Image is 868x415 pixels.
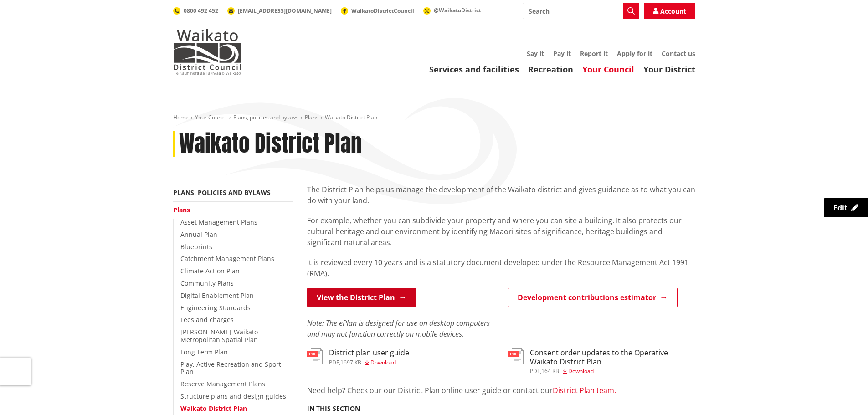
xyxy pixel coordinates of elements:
[523,3,639,19] input: Search input
[528,64,573,75] a: Recreation
[423,6,481,14] a: @WaikatoDistrict
[180,404,247,413] a: Waikato District Plan
[180,291,254,300] a: Digital Enablement Plan
[307,288,416,307] a: View the District Plan
[329,360,409,365] div: ,
[180,279,234,287] a: Community Plans
[307,348,409,365] a: District plan user guide pdf,1697 KB Download
[351,7,414,15] span: WaikatoDistrictCouncil
[307,385,695,396] p: Need help? Check our our District Plan online user guide or contact our
[307,318,490,339] em: Note: The ePlan is designed for use on desktop computers and may not function correctly on mobile...
[541,367,559,375] span: 164 KB
[195,113,227,121] a: Your Council
[833,203,847,213] span: Edit
[180,254,274,263] a: Catchment Management Plans
[341,7,414,15] a: WaikatoDistrictCouncil
[180,328,258,344] a: [PERSON_NAME]-Waikato Metropolitan Spatial Plan
[644,3,695,19] a: Account
[173,29,241,75] img: Waikato District Council - Te Kaunihera aa Takiwaa o Waikato
[553,49,571,58] a: Pay it
[429,64,519,75] a: Services and facilities
[180,315,234,324] a: Fees and charges
[530,367,540,375] span: pdf
[508,288,678,307] a: Development contributions estimator
[180,392,286,400] a: Structure plans and design guides
[826,377,859,410] iframe: Messenger Launcher
[180,360,281,376] a: Play, Active Recreation and Sport Plan
[434,6,481,14] span: @WaikatoDistrict
[617,49,652,58] a: Apply for it
[329,359,339,366] span: pdf
[662,49,695,58] a: Contact us
[227,7,332,15] a: [EMAIL_ADDRESS][DOMAIN_NAME]
[307,184,695,206] p: The District Plan helps us manage the development of the Waikato district and gives guidance as t...
[180,230,217,239] a: Annual Plan
[580,49,608,58] a: Report it
[325,113,377,121] span: Waikato District Plan
[307,348,323,364] img: document-pdf.svg
[173,205,190,214] a: Plans
[180,348,228,356] a: Long Term Plan
[340,359,361,366] span: 1697 KB
[824,198,868,217] a: Edit
[184,7,218,15] span: 0800 492 452
[173,188,271,197] a: Plans, policies and bylaws
[643,64,695,75] a: Your District
[553,385,616,395] a: District Plan team.
[582,64,634,75] a: Your Council
[238,7,332,15] span: [EMAIL_ADDRESS][DOMAIN_NAME]
[508,348,695,374] a: Consent order updates to the Operative Waikato District Plan pdf,164 KB Download
[307,405,360,413] h5: In this section
[180,242,212,251] a: Blueprints
[179,131,362,157] h1: Waikato District Plan
[329,348,409,357] h3: District plan user guide
[568,367,594,375] span: Download
[180,218,257,226] a: Asset Management Plans
[173,113,189,121] a: Home
[173,7,218,15] a: 0800 492 452
[173,114,695,122] nav: breadcrumb
[180,303,251,312] a: Engineering Standards
[508,348,524,364] img: document-pdf.svg
[307,215,695,248] p: For example, whether you can subdivide your property and where you can site a building. It also p...
[530,369,695,374] div: ,
[370,359,396,366] span: Download
[307,257,695,279] p: It is reviewed every 10 years and is a statutory document developed under the Resource Management...
[530,348,695,366] h3: Consent order updates to the Operative Waikato District Plan
[180,379,265,388] a: Reserve Management Plans
[233,113,298,121] a: Plans, policies and bylaws
[527,49,544,58] a: Say it
[180,266,240,275] a: Climate Action Plan
[305,113,318,121] a: Plans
